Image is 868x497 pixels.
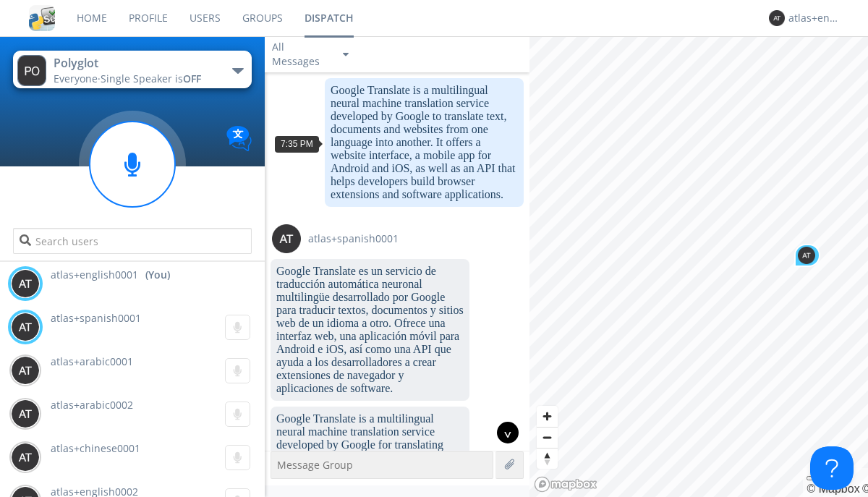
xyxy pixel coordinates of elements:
img: 373638.png [17,55,46,86]
button: Toggle attribution [807,476,818,480]
iframe: Toggle Customer Support [810,446,854,490]
img: 373638.png [798,247,815,264]
span: atlas+arabic0002 [51,398,133,412]
div: Map marker [794,244,820,267]
span: Reset bearing to north [537,449,558,469]
div: Polyglot [54,55,216,72]
button: Zoom out [537,427,558,448]
a: Mapbox [807,483,859,495]
span: Single Speaker is [101,72,201,85]
img: Translation enabled [226,126,252,151]
img: caret-down-sm.svg [343,53,349,56]
span: atlas+english0001 [51,268,138,282]
span: atlas+arabic0001 [51,354,133,368]
button: PolyglotEveryone·Single Speaker isOFF [13,51,251,88]
span: atlas+spanish0001 [308,231,399,246]
img: 373638.png [272,224,301,253]
img: cddb5a64eb264b2086981ab96f4c1ba7 [29,5,55,31]
div: Everyone · [54,72,216,86]
img: 373638.png [11,269,40,298]
span: OFF [183,72,201,85]
span: atlas+chinese0001 [51,441,140,455]
span: atlas+spanish0001 [51,311,141,325]
img: 373638.png [11,356,40,385]
dc-p: Google Translate es un servicio de traducción automática neuronal multilingüe desarrollado por Go... [276,265,464,395]
input: Search users [13,228,251,254]
img: 373638.png [11,443,40,472]
img: 373638.png [11,399,40,428]
button: Zoom in [537,406,558,427]
span: 7:35 PM [281,139,313,149]
div: atlas+english0001 [788,11,843,25]
div: ^ [497,422,519,443]
button: Reset bearing to north [537,448,558,469]
img: 373638.png [11,313,40,341]
a: Mapbox logo [534,476,597,493]
img: 373638.png [769,10,785,26]
div: All Messages [272,40,330,69]
dc-p: Google Translate is a multilingual neural machine translation service developed by Google to tran... [331,84,518,201]
span: Zoom out [537,428,558,448]
div: (You) [145,268,170,282]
